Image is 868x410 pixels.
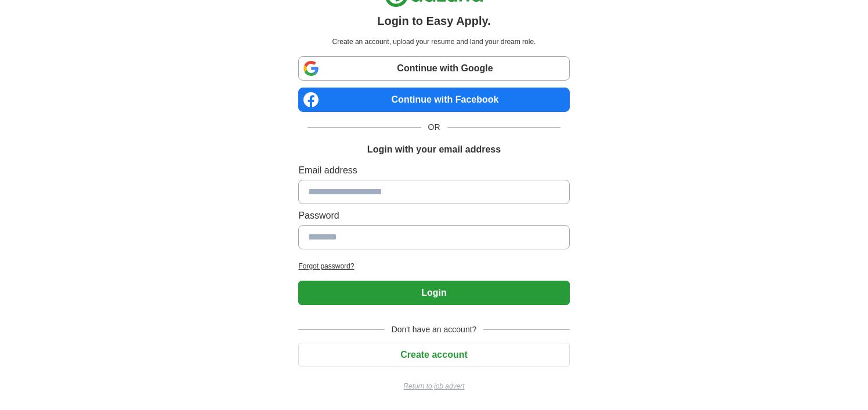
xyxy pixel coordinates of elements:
[298,281,569,305] button: Login
[298,209,569,223] label: Password
[385,324,484,336] span: Don't have an account?
[298,261,569,271] a: Forgot password?
[367,143,501,157] h1: Login with your email address
[377,12,491,30] h1: Login to Easy Apply.
[298,56,569,81] a: Continue with Google
[421,121,447,133] span: OR
[298,164,569,177] label: Email address
[298,381,569,391] a: Return to job advert
[298,343,569,367] button: Create account
[301,37,567,47] p: Create an account, upload your resume and land your dream role.
[298,88,569,112] a: Continue with Facebook
[298,350,569,360] a: Create account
